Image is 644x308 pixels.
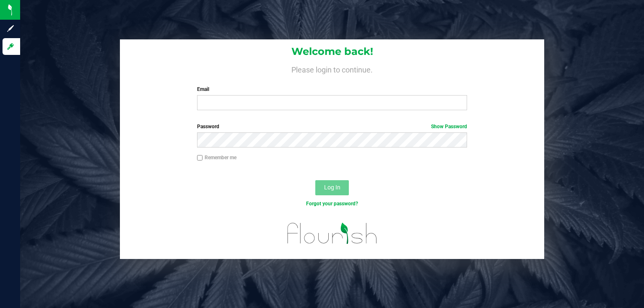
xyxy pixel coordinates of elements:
span: Password [197,124,219,129]
input: Remember me [197,155,203,161]
a: Forgot your password? [306,201,358,207]
h4: Please login to continue. [120,64,544,74]
inline-svg: Log in [6,42,15,51]
h1: Welcome back! [120,46,544,57]
label: Remember me [197,154,236,161]
span: Log In [324,184,340,191]
inline-svg: Sign up [6,24,15,33]
a: Show Password [431,124,467,129]
img: flourish_logo.svg [279,216,385,250]
label: Email [197,85,467,93]
button: Log In [315,180,349,195]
